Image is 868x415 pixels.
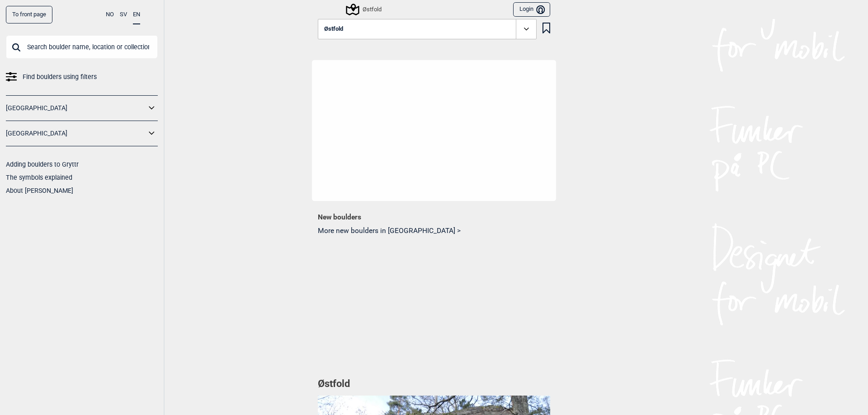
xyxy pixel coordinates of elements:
[318,213,550,222] h1: New boulders
[23,70,97,84] span: Find boulders using filters
[6,6,52,23] a: To front page
[6,35,158,59] input: Search boulder name, location or collection
[324,26,343,33] span: Østfold
[133,6,140,24] button: EN
[513,2,550,17] button: Login
[318,377,550,391] h1: Østfold
[318,224,550,238] button: More new boulders in [GEOGRAPHIC_DATA] >
[120,6,127,23] button: SV
[6,174,72,181] a: The symbols explained
[106,6,114,23] button: NO
[6,161,79,168] a: Adding boulders to Gryttr
[347,4,382,15] div: Østfold
[6,127,146,140] a: [GEOGRAPHIC_DATA]
[318,19,537,40] button: Østfold
[6,70,158,84] a: Find boulders using filters
[6,187,73,194] a: About [PERSON_NAME]
[6,102,146,115] a: [GEOGRAPHIC_DATA]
